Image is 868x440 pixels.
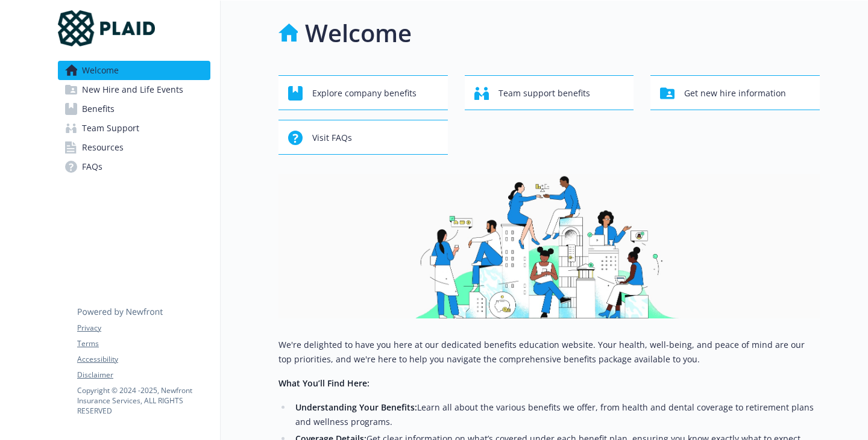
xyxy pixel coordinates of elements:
p: Copyright © 2024 - 2025 , Newfront Insurance Services, ALL RIGHTS RESERVED [77,385,210,416]
a: Benefits [58,99,210,119]
button: Team support benefits [465,75,634,110]
span: Visit FAQs [312,126,352,149]
button: Get new hire information [650,75,820,110]
span: FAQs [82,157,102,176]
a: Privacy [77,323,210,333]
a: Resources [58,138,210,157]
span: New Hire and Life Events [82,80,183,99]
a: FAQs [58,157,210,176]
a: Terms [77,338,210,349]
strong: Understanding Your Benefits: [295,401,417,413]
p: We're delighted to have you here at our dedicated benefits education website. Your health, well-b... [278,338,820,367]
span: Resources [82,138,124,157]
button: Explore company benefits [278,75,448,110]
a: Team Support [58,119,210,138]
span: Team support benefits [498,82,590,105]
span: Get new hire information [684,82,786,105]
span: Welcome [82,61,119,80]
a: New Hire and Life Events [58,80,210,99]
a: Accessibility [77,354,210,365]
button: Visit FAQs [278,120,448,155]
span: Team Support [82,119,139,138]
a: Welcome [58,61,210,80]
span: Benefits [82,99,115,119]
strong: What You’ll Find Here: [278,377,370,389]
h1: Welcome [305,15,412,51]
img: overview page banner [278,174,820,318]
span: Explore company benefits [312,82,417,105]
a: Disclaimer [77,370,210,380]
li: Learn all about the various benefits we offer, from health and dental coverage to retirement plan... [292,400,820,429]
